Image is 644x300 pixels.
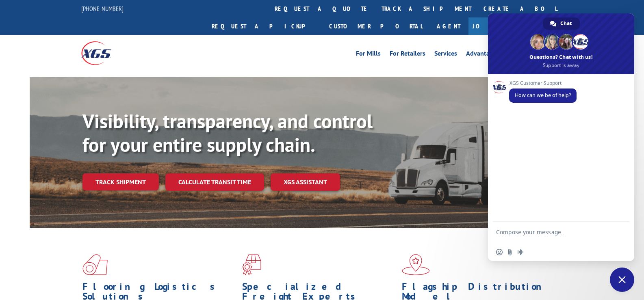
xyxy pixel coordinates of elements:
[82,254,108,275] img: xgs-icon-total-supply-chain-intelligence-red
[242,254,261,275] img: xgs-icon-focused-on-flooring-red
[610,268,634,292] div: Close chat
[165,173,264,191] a: Calculate transit time
[356,50,381,59] a: For Mills
[429,17,468,35] a: Agent
[402,254,430,275] img: xgs-icon-flagship-distribution-model-red
[496,229,608,243] textarea: Compose your message...
[81,4,124,13] a: [PHONE_NUMBER]
[323,17,429,35] a: Customer Portal
[390,50,425,59] a: For Retailers
[517,249,524,255] span: Audio message
[515,92,571,99] span: How can we be of help?
[82,173,159,190] a: Track shipment
[560,17,572,30] span: Chat
[434,50,457,59] a: Services
[82,108,373,157] b: Visibility, transparency, and control for your entire supply chain.
[507,249,513,255] span: Send a file
[206,17,323,35] a: Request a pickup
[466,50,499,59] a: Advantages
[468,17,563,35] a: Join Our Team
[271,173,340,191] a: XGS ASSISTANT
[496,249,503,255] span: Insert an emoji
[543,17,580,30] div: Chat
[509,80,577,86] span: XGS Customer Support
